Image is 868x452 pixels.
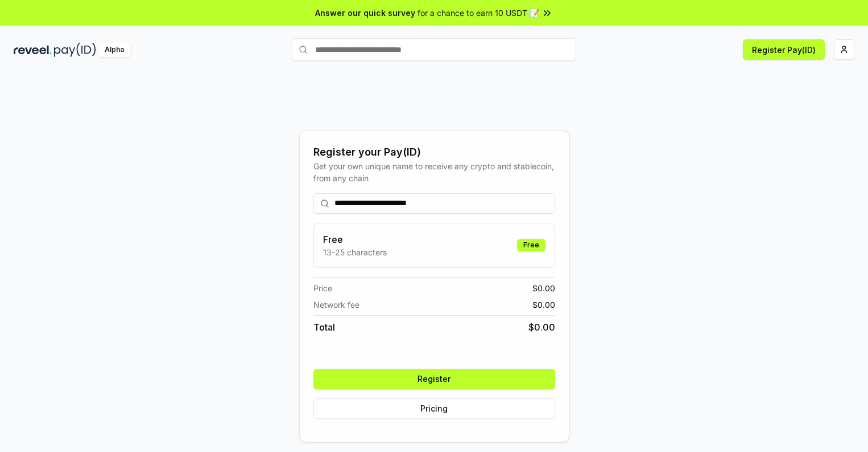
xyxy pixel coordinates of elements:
[532,282,555,294] span: $ 0.00
[418,7,539,19] span: for a chance to earn 10 USDT 📝
[313,398,555,419] button: Pricing
[313,320,335,334] span: Total
[517,239,545,251] div: Free
[743,39,825,60] button: Register Pay(ID)
[313,369,555,389] button: Register
[98,43,130,57] div: Alpha
[313,299,359,311] span: Network fee
[315,7,415,19] span: Answer our quick survey
[532,299,555,311] span: $ 0.00
[323,233,387,246] h3: Free
[528,320,555,334] span: $ 0.00
[14,43,52,57] img: reveel_dark
[313,160,555,184] div: Get your own unique name to receive any crypto and stablecoin, from any chain
[313,144,555,160] div: Register your Pay(ID)
[54,43,96,57] img: pay_id
[313,282,332,294] span: Price
[323,246,387,258] p: 13-25 characters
